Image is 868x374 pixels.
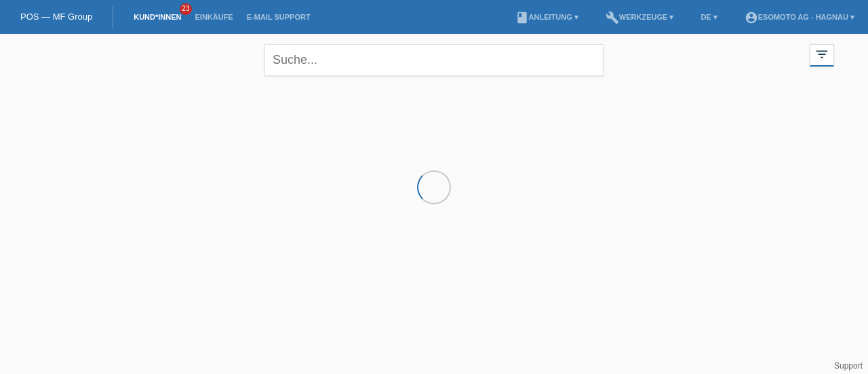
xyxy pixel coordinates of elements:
input: Suche... [264,44,604,76]
i: filter_list [814,47,829,62]
a: bookAnleitung ▾ [509,13,585,21]
i: book [515,11,529,24]
a: DE ▾ [694,13,724,21]
a: POS — MF Group [20,12,92,22]
i: build [606,11,619,24]
a: Support [834,361,863,371]
span: 23 [180,3,192,15]
a: Einkäufe [188,13,239,21]
a: Kund*innen [127,13,188,21]
a: E-Mail Support [240,13,317,21]
a: account_circleEsomoto AG - Hagnau ▾ [738,13,861,21]
i: account_circle [745,11,758,24]
a: buildWerkzeuge ▾ [599,13,681,21]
